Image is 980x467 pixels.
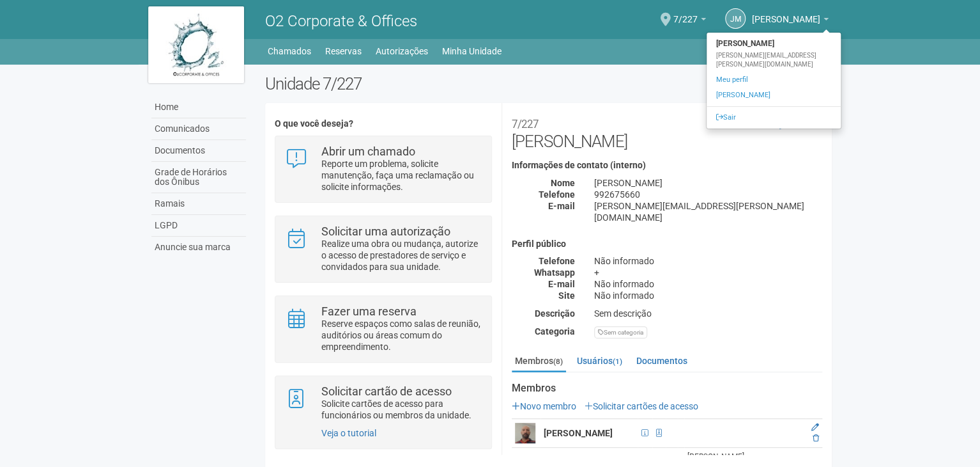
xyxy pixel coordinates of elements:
[585,200,832,223] div: [PERSON_NAME][EMAIL_ADDRESS][PERSON_NAME][DOMAIN_NAME]
[707,88,841,103] a: [PERSON_NAME]
[574,351,625,370] a: Usuários(1)
[376,42,428,60] a: Autorizações
[534,267,575,278] strong: Whatsapp
[535,308,575,319] strong: Descrição
[321,238,482,273] p: Realize uma obra ou mudança, autorize o acesso de prestadores de serviço e convidados para sua un...
[321,158,482,193] p: Reporte um problema, solicite manutenção, faça uma reclamação ou solicite informações.
[707,51,841,69] div: [PERSON_NAME][EMAIL_ADDRESS][PERSON_NAME][DOMAIN_NAME]
[585,278,832,290] div: Não informado
[585,177,832,189] div: [PERSON_NAME]
[321,384,452,398] strong: Solicitar cartão de acesso
[285,146,481,193] a: Abrir um chamado Reporte um problema, solicite manutenção, faça uma reclamação ou solicite inform...
[442,42,501,60] a: Minha Unidade
[548,201,575,211] strong: E-mail
[151,193,246,215] a: Ramais
[321,428,376,438] a: Veja o tutorial
[285,306,481,352] a: Fazer uma reserva Reserve espaços como salas de reunião, auditórios ou áreas comum do empreendime...
[151,237,246,258] a: Anuncie sua marca
[539,189,575,200] strong: Telefone
[151,118,246,140] a: Comunicados
[585,401,698,411] a: Solicitar cartões de acesso
[512,383,822,394] strong: Membros
[585,189,832,200] div: 992675660
[585,267,832,278] div: +
[594,326,647,338] div: Sem categoria
[515,423,535,443] img: user.png
[707,36,841,51] strong: [PERSON_NAME]
[151,215,246,237] a: LGPD
[725,8,746,29] a: JM
[325,42,362,60] a: Reservas
[285,226,481,273] a: Solicitar uma autorização Realize uma obra ou mudança, autorize o acesso de prestadores de serviç...
[512,239,822,249] h4: Perfil público
[321,318,482,352] p: Reserve espaços como salas de reunião, auditórios ou áreas comum do empreendimento.
[512,401,576,411] a: Novo membro
[151,162,246,193] a: Grade de Horários dos Ônibus
[321,305,417,318] strong: Fazer uma reserva
[321,398,482,421] p: Solicite cartões de acesso para funcionários ou membros da unidade.
[512,161,822,170] h4: Informações de contato (interno)
[539,256,575,266] strong: Telefone
[752,16,829,26] a: [PERSON_NAME]
[673,2,698,24] span: 7/227
[585,290,832,301] div: Não informado
[585,308,832,319] div: Sem descrição
[707,72,841,88] a: Meu perfil
[585,255,832,267] div: Não informado
[265,12,417,30] span: O2 Corporate & Offices
[512,113,822,151] h2: [PERSON_NAME]
[535,326,575,336] strong: Categoria
[268,42,311,60] a: Chamados
[275,119,491,129] h4: O que você deseja?
[265,74,832,93] h2: Unidade 7/227
[321,145,415,158] strong: Abrir um chamado
[321,225,450,238] strong: Solicitar uma autorização
[512,351,566,372] a: Membros(8)
[707,110,841,125] a: Sair
[285,386,481,421] a: Solicitar cartão de acesso Solicite cartões de acesso para funcionários ou membros da unidade.
[544,428,613,438] strong: [PERSON_NAME]
[752,2,820,24] span: JUACY MENDES DA SILVA
[633,351,691,370] a: Documentos
[512,118,539,131] small: 7/227
[553,357,563,366] small: (8)
[548,279,575,289] strong: E-mail
[151,140,246,162] a: Documentos
[813,434,819,443] a: Excluir membro
[613,357,622,366] small: (1)
[558,290,575,301] strong: Site
[673,16,706,26] a: 7/227
[148,6,244,83] img: logo.jpg
[551,178,575,188] strong: Nome
[811,423,819,432] a: Editar membro
[151,97,246,118] a: Home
